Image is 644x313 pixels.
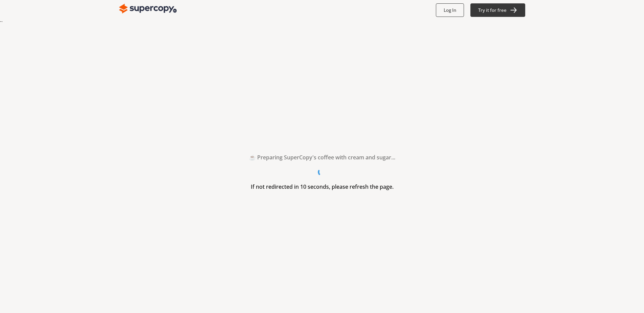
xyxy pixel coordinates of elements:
h2: ☕ Preparing SuperCopy's coffee with cream and sugar... [249,152,395,162]
b: Try it for free [478,7,507,13]
b: Log In [444,7,456,13]
button: Try it for free [470,3,525,17]
button: Log In [436,3,464,17]
img: Close [119,2,177,16]
h3: If not redirected in 10 seconds, please refresh the page. [251,182,394,192]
